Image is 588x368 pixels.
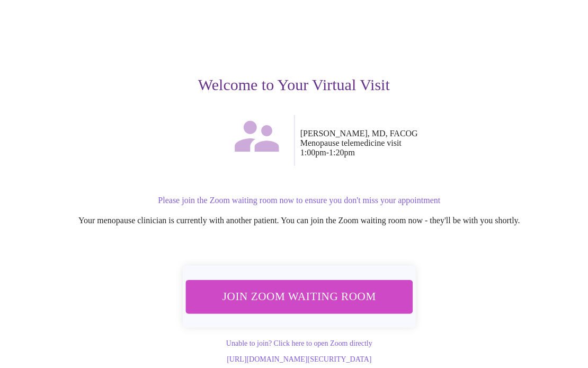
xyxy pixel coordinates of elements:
[28,196,571,205] p: Please join the Zoom waiting room now to ensure you don't miss your appointment
[300,129,571,157] p: [PERSON_NAME], MD, FACOG Menopause telemedicine visit 1:00pm - 1:20pm
[17,76,571,94] h3: Welcome to Your Virtual Visit
[28,216,571,225] p: Your menopause clinician is currently with another patient. You can join the Zoom waiting room no...
[227,355,371,363] a: [URL][DOMAIN_NAME][SECURITY_DATA]
[198,287,401,307] span: Join Zoom Waiting Room
[226,339,372,347] a: Unable to join? Click here to open Zoom directly
[183,279,415,314] button: Join Zoom Waiting Room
